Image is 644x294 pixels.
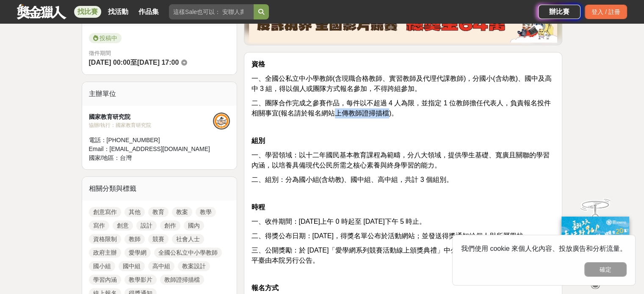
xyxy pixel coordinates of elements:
[251,203,265,211] strong: 時程
[172,207,192,217] a: 教案
[251,232,530,239] span: 二、得獎公布日期：[DATE]，得獎名單公布於活動網站；並發送得獎通知給個人與所屬學校。
[89,275,121,285] a: 學習內涵
[89,207,121,217] a: 創意寫作
[89,33,122,43] span: 投稿中
[89,113,213,121] div: 國家教育研究院
[124,247,151,258] a: 愛學網
[89,220,109,231] a: 寫作
[461,245,627,252] span: 我們使用 cookie 來個人化內容、投放廣告和分析流量。
[251,60,265,68] strong: 資格
[251,151,549,169] span: 一、學習領域：以十二年國民基本教育課程為範疇，分八大領域，提供學生基礎、寬廣且關聯的學習內涵，以培養具備現代公民所需之核心素養與終身學習的能力。
[89,234,121,244] a: 資格限制
[136,220,157,231] a: 設計
[585,5,627,19] div: 登入 / 註冊
[584,262,627,277] button: 確定
[251,137,265,144] strong: 組別
[89,261,115,271] a: 國小組
[113,220,133,231] a: 創意
[135,6,162,18] a: 作品集
[154,247,222,258] a: 全國公私立中小學教師
[120,154,132,161] span: 台灣
[148,207,169,217] a: 教育
[178,261,210,271] a: 教案設計
[89,121,213,129] div: 協辦/執行： 國家教育研究院
[251,99,551,117] span: 二、團隊合作完成之參賽作品，每件以不超過 4 人為限，並指定 1 位教師擔任代表人，負責報名投件相關事宜(報名請於報名網站上傳教師證掃描檔)。
[119,261,145,271] a: 國中組
[251,247,552,264] span: 三、公開獎勵：於 [DATE]「愛學網系列競賽活動線上頒獎典禮」中公開表揚，公開播放之時間、網路平臺由本院另行公告。
[538,5,580,19] a: 辦比賽
[74,6,101,18] a: 找比賽
[89,50,111,56] span: 徵件期間
[89,247,121,258] a: 政府主辦
[251,75,551,92] span: 一、全國公私立中小學教師(含現職合格教師、實習教師及代理代課教師)，分國小(含幼教)、國中及高中 3 組，得以個人或團隊方式報名參加，不得跨組參加。
[130,59,137,66] span: 至
[89,145,213,154] div: Email： [EMAIL_ADDRESS][DOMAIN_NAME]
[184,220,204,231] a: 國內
[148,234,169,244] a: 競賽
[89,136,213,145] div: 電話： [PHONE_NUMBER]
[251,176,453,183] span: 二、組別：分為國小組(含幼教)、國中組、高中組，共計 3 個組別。
[249,5,557,43] img: 760c60fc-bf85-49b1-bfa1-830764fee2cd.png
[124,207,145,217] a: 其他
[137,59,179,66] span: [DATE] 17:00
[251,284,278,291] strong: 報名方式
[251,218,426,225] span: 一、收件期間：[DATE]上午 0 時起至 [DATE]下午 5 時止。
[169,4,254,19] input: 這樣Sale也可以： 安聯人壽創意銷售法募集
[82,82,237,106] div: 主辦單位
[89,59,130,66] span: [DATE] 00:00
[124,234,145,244] a: 教師
[105,6,132,18] a: 找活動
[160,275,204,285] a: 教師證掃描檔
[160,220,180,231] a: 創作
[124,275,157,285] a: 教學影片
[89,154,120,161] span: 國家/地區：
[82,177,237,201] div: 相關分類與標籤
[561,217,629,273] img: c171a689-fb2c-43c6-a33c-e56b1f4b2190.jpg
[148,261,174,271] a: 高中組
[172,234,204,244] a: 社會人士
[196,207,216,217] a: 教學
